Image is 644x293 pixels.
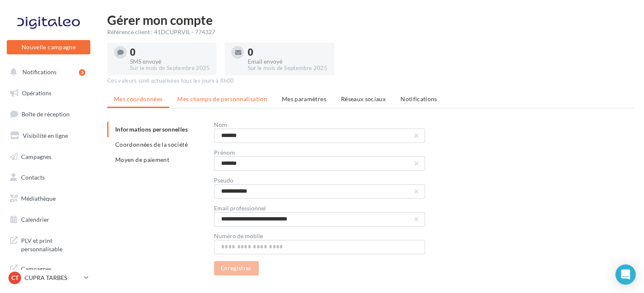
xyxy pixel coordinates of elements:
button: Nouvelle campagne [7,40,90,54]
a: Campagnes DataOnDemand [5,260,92,285]
div: Numéro de mobile [214,233,425,239]
span: Médiathèque [21,195,56,202]
a: Campagnes [5,148,92,166]
a: Visibilité en ligne [5,127,92,145]
a: CT CUPRA TARBES [7,270,90,286]
a: Opérations [5,84,92,102]
span: Contacts [21,174,45,181]
h1: Gérer mon compte [107,13,634,26]
span: Moyen de paiement [115,156,169,163]
span: CT [11,274,19,282]
a: Calendrier [5,211,92,228]
div: 0 [247,48,327,57]
a: Médiathèque [5,190,92,207]
div: Sur le mois de Septembre 2025 [247,65,327,72]
span: PLV et print personnalisable [21,235,87,253]
div: 0 [130,48,210,57]
div: Email professionnel [214,205,425,211]
span: Calendrier [21,216,49,223]
div: Email envoyé [247,59,327,65]
button: Enregistrer [214,261,259,275]
span: Opérations [22,89,51,97]
span: Campagnes [21,153,51,160]
a: Contacts [5,169,92,186]
span: Boîte de réception [22,110,70,118]
div: Open Intercom Messenger [615,264,636,285]
a: PLV et print personnalisable [5,231,92,256]
div: 3 [79,69,85,76]
span: Mes champs de personnalisation [177,95,267,102]
span: Notifications [400,95,437,102]
div: Sur le mois de Septembre 2025 [130,65,210,72]
div: Nom [214,122,425,128]
span: Coordonnées de la société [115,141,188,148]
span: Réseaux sociaux [341,95,386,102]
a: Boîte de réception [5,105,92,123]
div: Ces valeurs sont actualisées tous les jours à 8h00 [107,77,634,85]
button: Notifications 3 [5,63,89,81]
div: Référence client : 41DCUPRVIL - 774327 [107,28,634,36]
span: Mes paramètres [282,95,326,102]
span: Visibilité en ligne [23,132,68,139]
span: Campagnes DataOnDemand [21,263,87,281]
div: SMS envoyé [130,59,210,65]
div: Prénom [214,150,425,156]
div: Pseudo [214,177,425,183]
p: CUPRA TARBES [24,274,81,282]
span: Notifications [22,68,57,75]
